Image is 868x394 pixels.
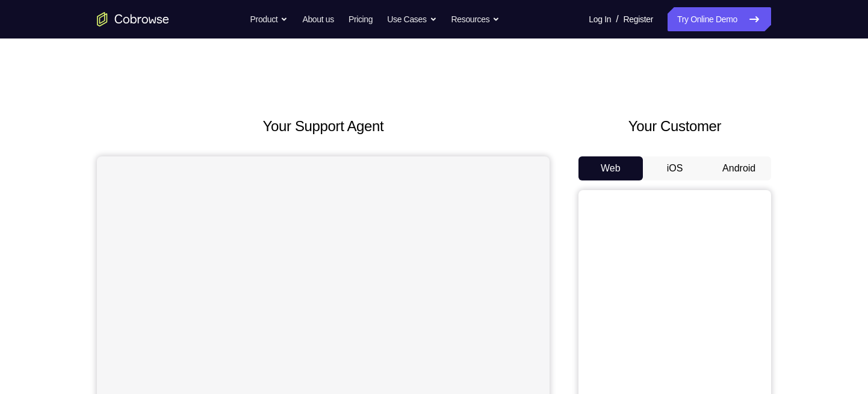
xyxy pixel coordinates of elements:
[624,7,653,31] a: Register
[578,156,643,180] button: Web
[589,7,611,31] a: Log In
[302,7,333,31] a: About us
[97,12,169,26] a: Go to the home page
[668,7,771,31] a: Try Online Demo
[616,12,618,26] span: /
[451,7,500,31] button: Resources
[387,7,436,31] button: Use Cases
[97,115,550,137] h2: Your Support Agent
[349,7,373,31] a: Pricing
[707,156,771,180] button: Android
[578,115,771,137] h2: Your Customer
[643,156,707,180] button: iOS
[250,7,288,31] button: Product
